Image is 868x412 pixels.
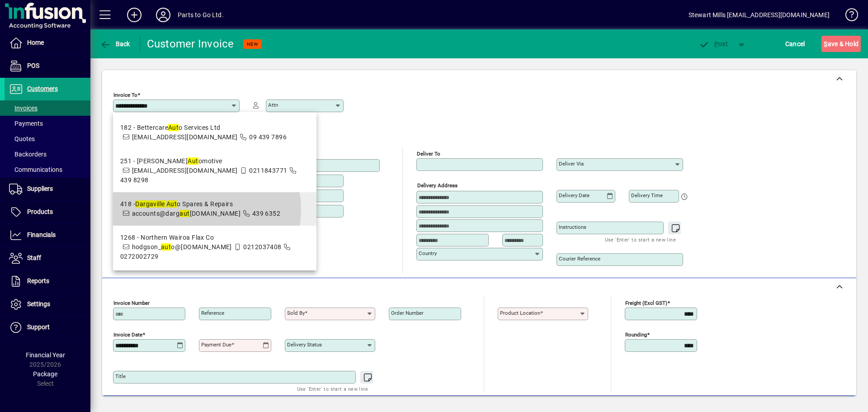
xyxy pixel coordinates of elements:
a: Settings [5,293,90,316]
span: [EMAIL_ADDRESS][DOMAIN_NAME] [132,167,238,174]
app-page-header-button: Back [90,36,140,52]
span: accounts@darg [DOMAIN_NAME] [132,210,241,217]
span: 0211843771 [249,167,287,174]
span: NEW [247,41,258,47]
span: Staff [27,254,41,261]
em: Aut [188,157,198,165]
span: Backorders [9,151,47,158]
span: Invoices [9,104,38,112]
mat-option: 182 - Bettercare Auto Services Ltd [113,116,316,149]
a: Invoices [5,100,90,116]
span: ost [698,40,728,47]
a: Payments [5,116,90,131]
em: aut [179,210,189,217]
mat-label: Invoice To [113,92,137,98]
button: Save & Hold [821,36,861,52]
span: Products [27,208,53,215]
span: Financial Year [26,351,65,359]
span: ave & Hold [824,37,859,51]
div: Parts to Go Ltd. [178,8,224,22]
span: Cancel [785,37,805,51]
span: Back [100,40,130,47]
span: 0212037408 [243,243,281,251]
em: Aut [166,200,177,208]
span: [EMAIL_ADDRESS][DOMAIN_NAME] [132,133,238,141]
a: Staff [5,247,90,270]
div: 418 - o Spares & Repairs [120,199,280,209]
button: Cancel [783,36,807,52]
span: Quotes [9,135,35,142]
a: Quotes [5,131,90,147]
div: 251 - [PERSON_NAME] omotive [120,156,309,166]
span: Customers [27,85,58,92]
a: Products [5,201,90,223]
mat-option: 1268 - Northern Wairoa Flax Co [113,226,316,269]
mat-hint: Use 'Enter' to start a new line [297,384,368,394]
div: Customer Invoice [147,37,234,51]
a: Home [5,32,90,54]
mat-label: Deliver via [559,161,584,167]
span: Support [27,323,50,331]
span: 439 6352 [252,210,281,217]
mat-label: Delivery status [287,341,322,348]
span: Package [33,370,57,378]
mat-label: Payment due [201,341,231,348]
mat-label: Order number [391,310,424,316]
a: Communications [5,162,90,177]
mat-label: Delivery date [559,192,590,199]
span: Suppliers [27,185,53,192]
button: Profile [149,7,178,23]
a: POS [5,55,90,77]
div: Stewart Mills [EMAIL_ADDRESS][DOMAIN_NAME] [689,8,830,22]
mat-label: Instructions [559,224,586,230]
div: 182 - Bettercare o Services Ltd [120,123,287,133]
a: Knowledge Base [839,2,857,31]
mat-label: Invoice date [113,331,142,338]
span: hodgson_ o@[DOMAIN_NAME] [132,243,232,251]
mat-label: Title [115,373,126,379]
a: Reports [5,270,90,293]
mat-label: Attn [268,102,278,108]
span: Reports [27,277,49,284]
em: Aut [168,124,179,131]
span: S [824,40,827,47]
mat-label: Product location [500,310,540,316]
mat-option: 2197 - Morfett Autos [113,269,316,312]
mat-label: Sold by [287,310,305,316]
mat-label: Reference [201,310,224,316]
mat-hint: Use 'Enter' to start a new line [605,234,676,245]
mat-option: 251 - Harper Automotive [113,149,316,192]
mat-label: Courier Reference [559,256,600,262]
span: P [714,40,718,47]
em: aut [161,243,171,251]
span: 09 439 7896 [249,133,287,141]
a: Support [5,316,90,339]
span: POS [27,62,39,69]
mat-label: Deliver To [417,151,440,157]
span: Financials [27,231,56,238]
mat-label: Freight (excl GST) [625,300,667,306]
mat-label: Delivery time [631,192,663,199]
span: Communications [9,166,62,173]
span: Payments [9,120,43,127]
a: Backorders [5,147,90,162]
em: Dargaville [135,200,165,208]
button: Post [694,36,732,52]
a: Suppliers [5,178,90,200]
span: Home [27,39,44,46]
button: Back [98,36,132,52]
mat-label: Country [419,250,437,256]
span: 0272002729 [120,253,158,260]
mat-label: Invoice number [113,300,150,306]
span: 439 8298 [120,176,149,184]
div: 1268 - Northern Wairoa Flax Co [120,233,309,242]
mat-label: Rounding [625,331,647,338]
mat-option: 418 - Dargaville Auto Spares & Repairs [113,192,316,226]
button: Add [120,7,149,23]
span: Settings [27,300,50,308]
a: Financials [5,224,90,246]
